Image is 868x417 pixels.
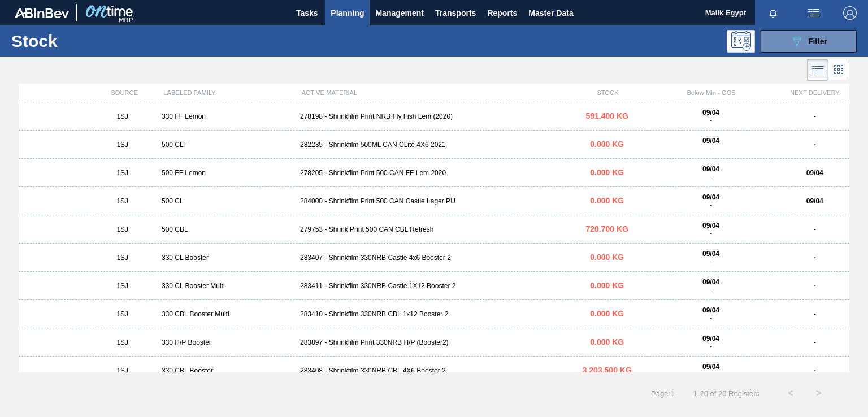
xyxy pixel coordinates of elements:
[776,379,805,407] button: <
[157,112,296,120] div: 330 FF Lemon
[642,89,780,96] div: Below Min - OOS
[90,89,159,96] div: SOURCE
[590,337,624,346] span: 0.000 KG
[755,5,791,21] button: Notifications
[814,141,816,149] strong: -
[116,254,128,262] span: 1SJ
[702,306,719,314] strong: 09/04
[814,225,816,233] strong: -
[814,282,816,290] strong: -
[296,225,572,233] div: 279753 - Shrink Print 500 CAN CBL Refresh
[710,342,712,350] span: -
[761,30,857,53] button: Filter
[814,338,816,346] strong: -
[702,363,719,371] strong: 09/04
[702,335,719,342] strong: 09/04
[297,89,574,96] div: ACTIVE MATERIAL
[157,141,296,149] div: 500 CLT
[710,116,712,124] span: -
[296,197,572,205] div: 284000 - Shrinkfilm Print 500 CAN Castle Lager PU
[590,253,624,262] span: 0.000 KG
[116,282,128,290] span: 1SJ
[814,112,816,120] strong: -
[116,169,128,177] span: 1SJ
[296,141,572,149] div: 282235 - Shrinkfilm 500ML CAN CLite 4X6 2021
[710,371,712,379] span: -
[807,59,828,81] div: List Vision
[296,338,572,346] div: 283897 - Shrinkfilm Print 330NRB H/P (Booster2)
[116,197,128,205] span: 1SJ
[331,6,364,20] span: Planning
[157,169,296,177] div: 500 FF Lemon
[157,197,296,205] div: 500 CL
[157,338,296,346] div: 330 H/P Booster
[116,367,128,375] span: 1SJ
[11,34,173,47] h1: Stock
[702,250,719,258] strong: 09/04
[157,282,296,290] div: 330 CL Booster Multi
[702,193,719,201] strong: 09/04
[157,367,296,375] div: 330 CBL Booster
[814,367,816,375] strong: -
[296,112,572,120] div: 278198 - Shrinkfilm Print NRB Fly Fish Lem (2020)
[296,282,572,290] div: 283411 - Shrinkfilm 330NRB Castle 1X12 Booster 2
[805,379,833,407] button: >
[296,310,572,318] div: 283410 - Shrinkfilm 330NRB CBL 1x12 Booster 2
[806,169,823,177] strong: 09/04
[691,389,759,398] span: 1 - 20 of 20 Registers
[583,366,632,375] span: 3,203.500 KG
[294,6,319,20] span: Tasks
[814,310,816,318] strong: -
[590,309,624,318] span: 0.000 KG
[116,225,128,233] span: 1SJ
[702,165,719,173] strong: 09/04
[157,310,296,318] div: 330 CBL Booster Multi
[487,6,517,20] span: Reports
[590,168,624,177] span: 0.000 KG
[15,8,69,18] img: TNhmsLtSVTkK8tSr43FrP2fwEKptu5GPRR3wAAAABJRU5ErkJggg==
[828,59,849,81] div: Card Vision
[710,229,712,237] span: -
[586,111,629,120] span: 591.400 KG
[651,389,674,398] span: Page : 1
[586,224,629,233] span: 720.700 KG
[296,367,572,375] div: 283408 - Shrinkfilm 330NRB CBL 4X6 Booster 2
[710,258,712,266] span: -
[710,286,712,294] span: -
[806,197,823,205] strong: 09/04
[157,225,296,233] div: 500 CBL
[702,221,719,229] strong: 09/04
[590,281,624,290] span: 0.000 KG
[573,89,642,96] div: STOCK
[702,278,719,286] strong: 09/04
[116,338,128,346] span: 1SJ
[710,314,712,322] span: -
[296,169,572,177] div: 278205 - Shrinkfilm Print 500 CAN FF Lem 2020
[116,310,128,318] span: 1SJ
[710,173,712,181] span: -
[157,254,296,262] div: 330 CL Booster
[814,254,816,262] strong: -
[159,89,297,96] div: LABELED FAMILY
[807,6,821,20] img: userActions
[435,6,476,20] span: Transports
[808,37,827,46] span: Filter
[590,140,624,149] span: 0.000 KG
[528,6,573,20] span: Master Data
[780,89,849,96] div: NEXT DELIVERY
[375,6,424,20] span: Management
[296,254,572,262] div: 283407 - Shrinkfilm 330NRB Castle 4x6 Booster 2
[727,30,755,53] div: Programming: no user selected
[702,108,719,116] strong: 09/04
[116,141,128,149] span: 1SJ
[590,196,624,205] span: 0.000 KG
[843,6,857,20] img: Logout
[710,201,712,209] span: -
[702,137,719,145] strong: 09/04
[116,112,128,120] span: 1SJ
[710,145,712,153] span: -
